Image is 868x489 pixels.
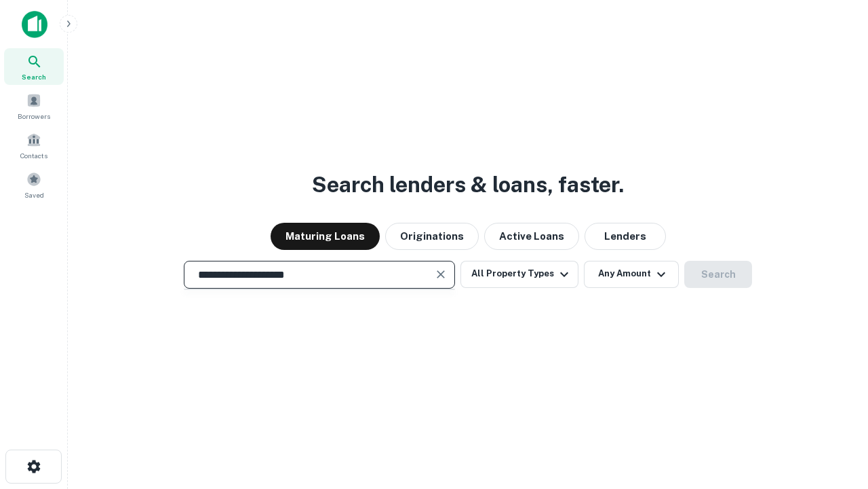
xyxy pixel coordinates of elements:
[385,223,479,250] button: Originations
[24,189,44,200] span: Saved
[585,223,666,250] button: Lenders
[484,223,579,250] button: Active Loans
[22,71,46,82] span: Search
[18,111,50,122] span: Borrowers
[271,223,380,250] button: Maturing Loans
[460,261,578,288] button: All Property Types
[22,11,47,38] img: capitalize-icon.png
[312,168,624,201] h3: Search lenders & loans, faster.
[584,261,679,288] button: Any Amount
[4,88,64,124] a: Borrowers
[4,166,64,203] a: Saved
[4,127,64,164] a: Contacts
[431,265,450,284] button: Clear
[20,150,47,161] span: Contacts
[4,48,64,85] a: Search
[800,337,868,402] iframe: Chat Widget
